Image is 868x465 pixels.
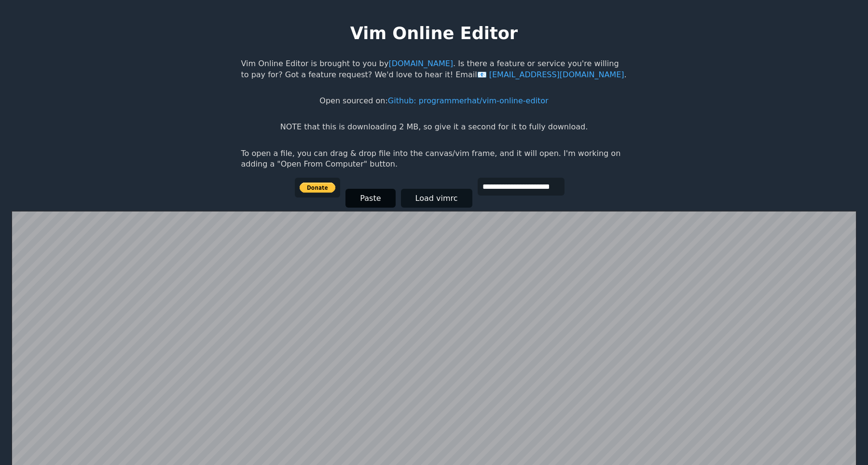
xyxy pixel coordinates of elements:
button: Load vimrc [401,189,472,208]
a: [EMAIL_ADDRESS][DOMAIN_NAME] [477,70,624,79]
button: Paste [345,189,395,208]
p: Open sourced on: [319,96,548,106]
p: NOTE that this is downloading 2 MB, so give it a second for it to fully download. [280,122,588,132]
p: To open a file, you can drag & drop file into the canvas/vim frame, and it will open. I'm working... [241,148,627,170]
a: Github: programmerhat/vim-online-editor [388,96,549,105]
h1: Vim Online Editor [350,21,518,45]
a: [DOMAIN_NAME] [388,59,453,68]
p: Vim Online Editor is brought to you by . Is there a feature or service you're willing to pay for?... [241,58,627,80]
